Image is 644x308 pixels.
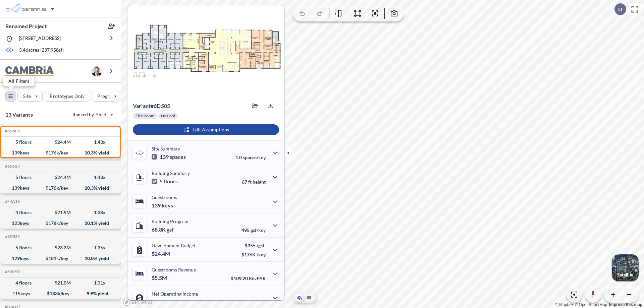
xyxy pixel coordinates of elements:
p: 67 [242,179,266,185]
p: D [618,6,622,12]
span: ft [248,179,252,185]
a: Mapbox homepage [123,298,152,306]
h5: Click to copy the code [4,129,20,133]
h5: Click to copy the code [4,199,20,204]
a: OpenStreetMap [575,302,607,307]
button: Ranked by Yield [67,109,117,120]
p: 5 [152,178,178,185]
p: No Pool [161,113,175,119]
span: height [253,179,266,185]
span: gsf [167,226,174,233]
span: /gsf [257,243,264,248]
span: gsf/key [251,227,266,233]
p: # 6d505 [133,103,170,109]
p: 139 [152,202,173,209]
button: Edit Assumptions [133,124,279,135]
p: Prototypes Only [50,93,85,100]
button: Site Plan [305,294,313,302]
p: Satellite [617,272,633,278]
p: Site Summary [152,146,180,151]
span: RevPAR [249,275,266,281]
p: Building Program [152,219,189,224]
p: Building Summary [152,170,190,176]
button: Site [17,91,43,102]
img: Switcher Image [612,254,639,281]
p: Guestrooms Revenue [152,267,196,272]
span: spaces [170,153,186,160]
p: Development Budget [152,243,196,248]
button: Aerial View [296,294,304,302]
p: [STREET_ADDRESS] [19,35,61,43]
p: $2.5M [152,299,168,305]
span: /key [257,252,266,257]
p: 13 Variants [5,111,33,119]
span: Yield [96,111,107,118]
a: Mapbox [555,302,574,307]
span: spaces/key [243,155,266,160]
button: Program [92,91,128,102]
p: Program [97,93,116,100]
p: Site [23,93,31,100]
p: 68.8K [152,226,174,233]
span: floors [164,178,178,185]
img: BrandImage [5,66,54,76]
p: All Filters [8,78,29,84]
p: $176K [241,252,266,257]
p: $109.20 [231,275,266,281]
h5: Click to copy the code [4,164,20,169]
p: 495 [241,227,266,233]
p: 45.0% [237,300,266,305]
h5: Click to copy the code [4,234,20,239]
p: $5.5M [152,274,168,281]
span: margin [251,300,266,305]
p: $355 [241,243,266,248]
p: Flex Room [136,113,154,119]
span: keys [162,202,173,209]
p: Edit Assumptions [193,126,229,133]
button: Switcher ImageSatellite [612,254,639,281]
a: Improve this map [609,302,642,307]
p: Guestrooms [152,194,177,200]
p: $24.4M [152,250,171,257]
p: 1.0 [235,155,266,160]
span: Variant [133,103,151,109]
p: 139 [152,153,186,160]
img: user logo [91,66,102,76]
p: Net Operating Income [152,291,198,297]
p: Renamed Project [5,22,47,30]
p: 5.46 acres ( 237,958 sf) [19,47,64,54]
h5: Click to copy the code [4,269,20,274]
button: Prototypes Only [44,91,90,102]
